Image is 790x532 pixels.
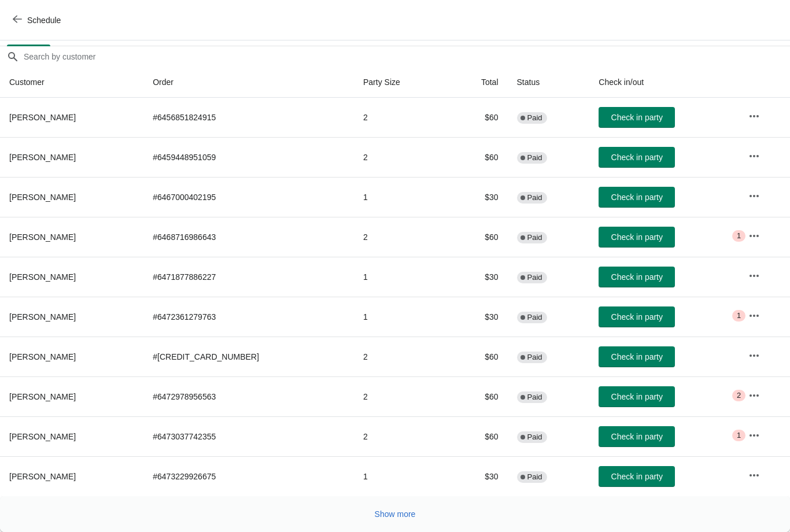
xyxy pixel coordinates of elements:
[737,231,741,241] span: 1
[611,352,663,361] span: Check in party
[354,67,448,98] th: Party Size
[143,217,354,257] td: # 6468716986643
[354,177,448,217] td: 1
[354,98,448,137] td: 2
[611,472,663,481] span: Check in party
[611,232,663,242] span: Check in party
[508,67,590,98] th: Status
[611,392,663,401] span: Check in party
[448,376,508,416] td: $60
[611,312,663,322] span: Check in party
[9,312,76,322] span: [PERSON_NAME]
[354,376,448,416] td: 2
[143,337,354,376] td: # [CREDIT_CARD_NUMBER]
[354,257,448,297] td: 1
[599,306,675,327] button: Check in party
[375,509,416,519] span: Show more
[354,297,448,337] td: 1
[448,297,508,337] td: $30
[589,67,739,98] th: Check in/out
[143,137,354,177] td: # 6459448951059
[9,392,76,401] span: [PERSON_NAME]
[143,376,354,416] td: # 6472978956563
[9,232,76,242] span: [PERSON_NAME]
[448,137,508,177] td: $60
[527,472,542,482] span: Paid
[527,153,542,162] span: Paid
[599,187,675,208] button: Check in party
[599,346,675,367] button: Check in party
[448,456,508,496] td: $30
[527,233,542,242] span: Paid
[143,456,354,496] td: # 6473229926675
[9,472,76,481] span: [PERSON_NAME]
[143,98,354,137] td: # 6456851824915
[599,107,675,128] button: Check in party
[143,257,354,297] td: # 6471877886227
[599,147,675,168] button: Check in party
[354,337,448,376] td: 2
[27,16,61,25] span: Schedule
[448,257,508,297] td: $30
[737,391,741,400] span: 2
[354,416,448,456] td: 2
[9,193,76,202] span: [PERSON_NAME]
[599,267,675,287] button: Check in party
[448,337,508,376] td: $60
[527,353,542,362] span: Paid
[6,10,70,31] button: Schedule
[611,432,663,441] span: Check in party
[448,416,508,456] td: $60
[143,416,354,456] td: # 6473037742355
[527,433,542,442] span: Paid
[23,46,790,67] input: Search by customer
[354,456,448,496] td: 1
[448,98,508,137] td: $60
[737,311,741,320] span: 1
[143,67,354,98] th: Order
[448,177,508,217] td: $30
[143,297,354,337] td: # 6472361279763
[599,227,675,247] button: Check in party
[448,217,508,257] td: $60
[9,352,76,361] span: [PERSON_NAME]
[611,272,663,282] span: Check in party
[9,432,76,441] span: [PERSON_NAME]
[354,217,448,257] td: 2
[527,193,542,202] span: Paid
[9,113,76,122] span: [PERSON_NAME]
[599,386,675,407] button: Check in party
[527,393,542,402] span: Paid
[611,113,663,122] span: Check in party
[527,313,542,322] span: Paid
[370,504,420,524] button: Show more
[354,137,448,177] td: 2
[9,153,76,162] span: [PERSON_NAME]
[527,273,542,282] span: Paid
[448,67,508,98] th: Total
[9,272,76,282] span: [PERSON_NAME]
[611,153,663,162] span: Check in party
[599,466,675,487] button: Check in party
[611,193,663,202] span: Check in party
[737,431,741,440] span: 1
[599,426,675,447] button: Check in party
[143,177,354,217] td: # 6467000402195
[527,113,542,123] span: Paid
